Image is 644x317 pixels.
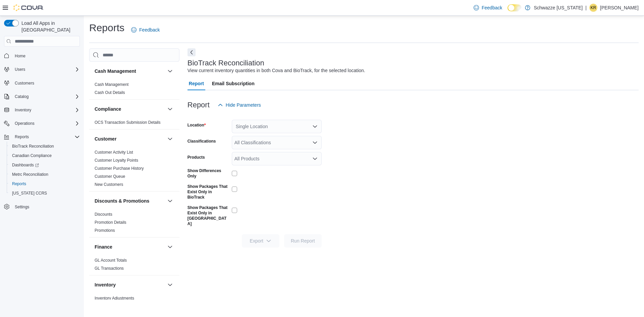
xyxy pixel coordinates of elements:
span: Inventory [12,106,80,114]
button: Home [1,51,83,60]
span: Dashboards [12,162,39,168]
button: Catalog [12,93,31,101]
h3: Discounts & Promotions [95,198,149,204]
span: Report [189,77,204,90]
a: GL Transactions [95,266,124,271]
button: Reports [1,132,83,142]
h3: Report [187,101,210,109]
button: Cash Management [95,68,165,74]
button: Export [242,234,279,248]
span: GL Transactions [95,266,124,271]
div: View current inventory quantities in both Cova and BioTrack, for the selected location. [187,67,365,74]
span: BioTrack Reconciliation [12,144,54,149]
span: Cash Out Details [95,90,125,95]
span: Promotions [95,228,115,233]
div: Finance [89,256,179,275]
label: Products [187,155,205,160]
button: Compliance [166,105,174,113]
a: New Customers [95,182,123,187]
button: Catalog [1,92,83,101]
div: Compliance [89,118,179,129]
span: Cash Management [95,82,128,87]
button: Customer [95,136,165,142]
button: Inventory [1,105,83,115]
a: Inventory Adjustments [95,296,134,301]
span: Feedback [482,4,502,11]
div: Customer [89,148,179,191]
span: Reports [12,133,80,141]
button: Canadian Compliance [7,151,83,160]
button: Inventory [12,106,34,114]
span: Discounts [95,212,112,217]
span: GL Account Totals [95,258,127,263]
span: BioTrack Reconciliation [9,142,80,150]
label: Show Packages That Exist Only in BioTrack [187,184,229,200]
span: Operations [15,121,35,126]
label: Classifications [187,139,216,144]
button: Finance [95,244,165,250]
div: Cash Management [89,81,179,99]
span: Customers [12,79,80,87]
button: Users [1,65,83,74]
span: KR [591,4,596,12]
a: Discounts [95,212,112,217]
a: Customers [12,79,37,87]
span: Canadian Compliance [12,153,52,158]
span: Hide Parameters [226,102,261,108]
span: Reports [15,134,29,140]
h3: Inventory [95,281,116,288]
a: Cash Out Details [95,90,125,95]
a: Home [12,52,28,60]
span: Washington CCRS [9,189,80,197]
span: Inventory [15,107,31,113]
button: Finance [166,243,174,251]
span: Metrc Reconciliation [9,170,80,178]
a: Dashboards [9,161,42,169]
a: Cash Management [95,82,128,87]
a: [US_STATE] CCRS [9,189,50,197]
span: Email Subscription [212,77,255,90]
a: Feedback [128,23,162,37]
span: Dashboards [9,161,80,169]
span: Settings [15,204,29,210]
span: Settings [12,203,80,211]
a: Dashboards [7,160,83,170]
span: Home [15,53,25,59]
button: Cash Management [166,67,174,75]
a: Feedback [471,1,505,14]
span: Inventory Adjustments [95,296,134,301]
span: Customers [15,81,34,86]
a: Metrc Reconciliation [9,170,51,178]
button: Customers [1,78,83,88]
label: Location [187,122,206,128]
span: Customer Loyalty Points [95,158,138,163]
a: Canadian Compliance [9,152,54,160]
button: Inventory [166,281,174,289]
span: Users [15,67,25,72]
img: Cova [13,4,44,11]
button: Users [12,65,28,73]
a: GL Account Totals [95,258,127,263]
span: Metrc Reconciliation [12,172,48,177]
button: Hide Parameters [215,98,264,112]
p: Schwazze [US_STATE] [534,4,583,12]
button: Operations [1,119,83,128]
h3: Customer [95,136,116,142]
button: Open list of options [312,140,318,145]
a: Customer Loyalty Points [95,158,138,163]
span: Home [12,51,80,60]
span: Canadian Compliance [9,152,80,160]
span: Catalog [12,93,80,101]
a: Customer Purchase History [95,166,144,171]
h1: Reports [89,21,124,35]
span: Operations [12,119,80,127]
button: Run Report [284,234,322,248]
a: Reports [9,180,29,188]
button: Reports [7,179,83,189]
input: Dark Mode [507,4,522,11]
button: Open list of options [312,156,318,161]
button: Inventory [95,281,165,288]
button: Reports [12,133,32,141]
span: Users [12,65,80,73]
